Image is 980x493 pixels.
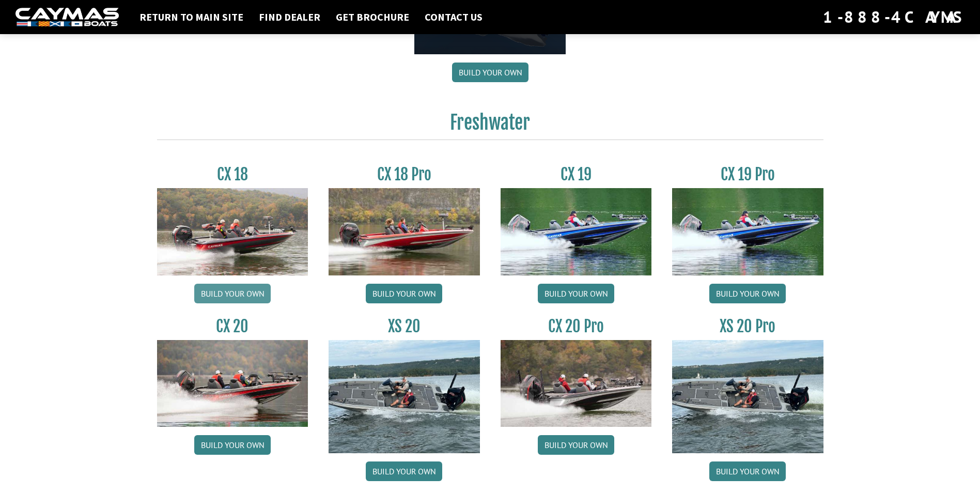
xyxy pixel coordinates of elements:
[329,188,480,275] img: CX-18SS_thumbnail.jpg
[672,317,823,336] h3: XS 20 Pro
[194,284,271,303] a: Build your own
[709,461,786,481] a: Build your own
[501,340,652,427] img: CX-20Pro_thumbnail.jpg
[501,165,652,184] h3: CX 19
[452,63,528,82] a: Build your own
[157,165,308,184] h3: CX 18
[672,188,823,275] img: CX19_thumbnail.jpg
[329,317,480,336] h3: XS 20
[134,10,248,24] a: Return to main site
[501,317,652,336] h3: CX 20 Pro
[254,10,325,24] a: Find Dealer
[672,340,823,453] img: XS_20_resized.jpg
[194,435,271,455] a: Build your own
[538,435,614,455] a: Build your own
[366,461,442,481] a: Build your own
[672,165,823,184] h3: CX 19 Pro
[538,284,614,303] a: Build your own
[331,10,414,24] a: Get Brochure
[329,340,480,453] img: XS_20_resized.jpg
[419,10,488,24] a: Contact Us
[157,111,823,140] h2: Freshwater
[329,165,480,184] h3: CX 18 Pro
[15,8,119,27] img: white-logo-c9c8dbefe5ff5ceceb0f0178aa75bf4bb51f6bca0971e226c86eb53dfe498488.png
[366,284,442,303] a: Build your own
[709,284,786,303] a: Build your own
[823,6,965,28] div: 1-888-4CAYMAS
[157,317,308,336] h3: CX 20
[157,340,308,427] img: CX-20_thumbnail.jpg
[157,188,308,275] img: CX-18S_thumbnail.jpg
[501,188,652,275] img: CX19_thumbnail.jpg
